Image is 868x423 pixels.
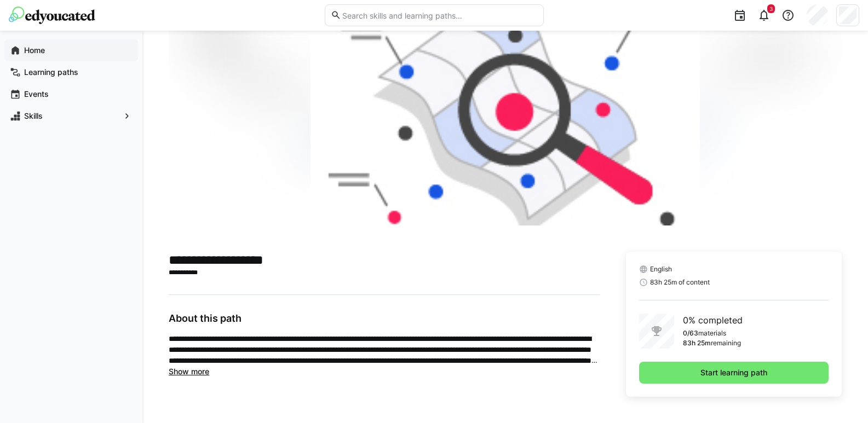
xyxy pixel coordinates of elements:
span: Start learning path [699,367,769,378]
p: 83h 25m [683,339,711,347]
span: 83h 25m of content [650,278,710,287]
input: Search skills and learning paths… [341,10,537,20]
span: 3 [769,5,773,12]
p: remaining [711,339,741,347]
button: Start learning path [639,362,829,384]
span: Show more [169,367,209,376]
p: 0% completed [683,314,743,327]
p: materials [698,329,726,338]
p: 0/63 [683,329,698,338]
h3: About this path [169,312,600,325]
span: English [650,265,672,274]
